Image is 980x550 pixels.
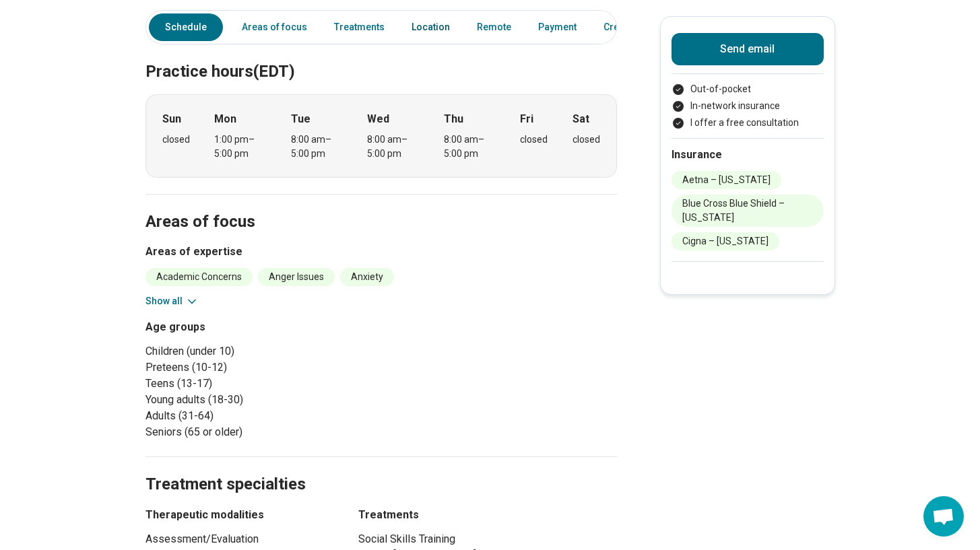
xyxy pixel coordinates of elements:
[340,268,394,286] li: Anxiety
[520,133,548,147] div: closed
[444,111,463,127] strong: Thu
[444,133,496,161] div: 8:00 am – 5:00 pm
[672,171,781,189] li: Aetna – [US_STATE]
[214,133,266,161] div: 1:00 pm – 5:00 pm
[214,111,236,127] strong: Mon
[573,133,600,147] div: closed
[145,94,617,178] div: When does the program meet?
[162,133,190,147] div: closed
[291,111,311,127] strong: Tue
[145,178,617,234] h2: Areas of focus
[145,376,376,392] li: Teens (13-17)
[469,13,519,41] a: Remote
[672,147,824,163] h2: Insurance
[145,359,376,376] li: Preteens (10-12)
[145,408,376,424] li: Adults (31-64)
[672,232,779,250] li: Cigna – [US_STATE]
[595,13,663,41] a: Credentials
[672,99,824,113] li: In-network insurance
[672,82,824,96] li: Out-of-pocket
[145,441,617,496] h2: Treatment specialties
[403,13,458,41] a: Location
[145,343,376,359] li: Children (under 10)
[145,244,617,260] h3: Areas of expertise
[234,13,315,41] a: Areas of focus
[162,111,181,127] strong: Sun
[326,13,393,41] a: Treatments
[145,268,253,286] li: Academic Concerns
[358,531,617,547] li: Social Skills Training
[291,133,343,161] div: 8:00 am – 5:00 pm
[149,13,223,41] a: Schedule
[145,28,617,83] h2: Practice hours (EDT)
[530,13,585,41] a: Payment
[367,133,419,161] div: 8:00 am – 5:00 pm
[145,294,199,308] button: Show all
[923,496,964,537] div: Open chat
[573,111,589,127] strong: Sat
[672,82,824,130] ul: Payment options
[145,531,334,547] li: Assessment/Evaluation
[258,268,335,286] li: Anger Issues
[367,111,389,127] strong: Wed
[672,33,824,65] button: Send email
[145,319,376,335] h3: Age groups
[145,392,376,408] li: Young adults (18-30)
[145,424,376,440] li: Seniors (65 or older)
[520,111,533,127] strong: Fri
[672,116,824,130] li: I offer a free consultation
[672,195,824,227] li: Blue Cross Blue Shield – [US_STATE]
[358,507,617,523] h3: Treatments
[145,507,334,523] h3: Therapeutic modalities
